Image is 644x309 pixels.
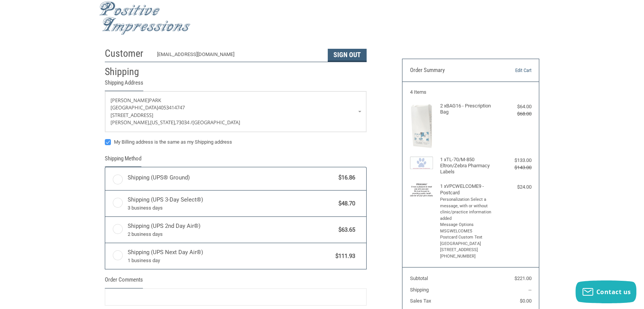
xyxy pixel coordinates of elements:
button: Sign Out [328,49,367,62]
a: Edit Cart [492,67,531,74]
legend: Order Comments [105,275,143,288]
legend: Shipping Method [105,154,141,167]
div: [EMAIL_ADDRESS][DOMAIN_NAME] [157,51,320,62]
span: $221.00 [514,275,532,281]
span: Shipping (UPS Next Day Air®) [128,248,332,264]
div: $24.00 [501,183,532,191]
div: $68.00 [501,110,532,118]
span: [PERSON_NAME], [111,119,150,126]
span: 2 business days [128,231,335,238]
h3: 4 Items [410,89,532,95]
span: [GEOGRAPHIC_DATA] [192,119,240,126]
span: 4053414747 [158,104,185,111]
span: Shipping [410,287,429,293]
span: $63.65 [335,226,355,234]
span: [PERSON_NAME] [111,97,149,104]
li: Postcard Custom Text [GEOGRAPHIC_DATA] [STREET_ADDRESS] [PHONE_NUMBER] [440,234,499,259]
span: Park [149,97,161,104]
legend: Shipping Address [105,78,143,91]
span: Subtotal [410,275,428,281]
span: $16.86 [335,173,355,182]
span: 73034 / [176,119,192,126]
h2: Customer [105,47,149,60]
img: Positive Impressions [99,1,191,35]
span: 1 business day [128,257,332,264]
span: $48.70 [335,199,355,208]
span: [US_STATE], [150,119,176,126]
li: Personalization Select a message, with or without clinic/practice information added [440,197,499,222]
span: $0.00 [520,298,532,304]
span: Shipping (UPS 2nd Day Air®) [128,222,335,238]
span: [GEOGRAPHIC_DATA] [111,104,158,111]
span: -- [529,287,532,293]
span: Contact us [596,288,631,296]
h2: Shipping [105,66,149,78]
h4: 1 x TL-70/M-850 Eltron/Zebra Pharmacy Labels [440,157,499,175]
label: My Billing address is the same as my Shipping address [105,139,367,145]
span: [STREET_ADDRESS] [111,112,153,118]
span: Sales Tax [410,298,431,304]
a: Enter or select a different address [105,91,366,132]
div: $143.00 [501,164,532,171]
span: 3 business days [128,204,335,212]
h4: 2 x BAG16 - Prescription Bag [440,103,499,115]
li: Message Options MSGWELCOME5 [440,222,499,234]
div: $64.00 [501,103,532,110]
span: Shipping (UPS® Ground) [128,173,335,182]
h3: Order Summary [410,67,493,74]
span: Shipping (UPS 3-Day Select®) [128,195,335,211]
div: $133.00 [501,157,532,164]
h4: 1 x VPCWELCOME9 - Postcard [440,183,499,196]
button: Contact us [575,280,636,303]
span: $111.93 [332,252,355,261]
